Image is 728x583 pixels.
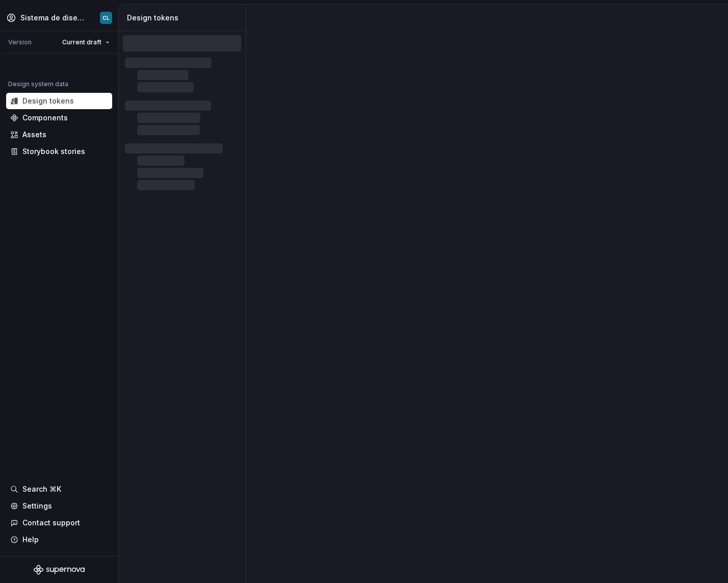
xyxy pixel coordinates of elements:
div: Contact support [22,518,80,528]
a: Settings [6,498,112,514]
div: Assets [22,130,46,140]
button: Search ⌘K [6,481,112,497]
div: Design system data [8,80,68,88]
div: CL [102,14,110,22]
div: Storybook stories [22,146,85,157]
div: Version [8,38,32,46]
div: Search ⌘K [22,484,61,494]
div: Settings [22,501,52,511]
div: Sistema de diseño Iberia [20,13,86,23]
button: Contact support [6,515,112,531]
button: Sistema de diseño IberiaCL [2,7,116,29]
a: Storybook stories [6,143,112,160]
a: Components [6,110,112,126]
span: Current draft [62,38,101,46]
div: Components [22,113,68,123]
a: Design tokens [6,93,112,109]
a: Assets [6,126,112,143]
div: Design tokens [127,13,242,23]
svg: Supernova Logo [34,565,85,575]
button: Help [6,531,112,548]
button: Current draft [58,35,114,49]
div: Design tokens [22,96,74,106]
div: Help [22,535,39,545]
